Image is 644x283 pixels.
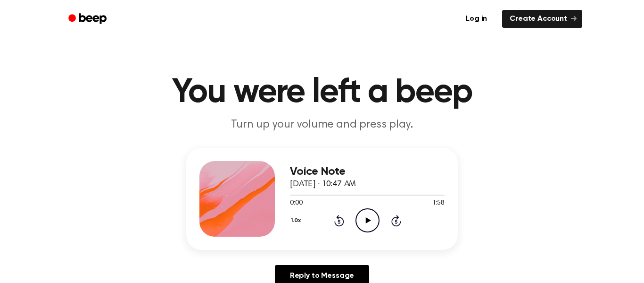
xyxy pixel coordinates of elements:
span: [DATE] · 10:47 AM [290,180,356,189]
h3: Voice Note [290,165,445,178]
a: Create Account [502,10,582,28]
a: Beep [62,10,115,28]
a: Log in [456,8,496,30]
h1: You were left a beep [81,76,563,110]
p: Turn up your volume and press play. [141,117,503,133]
button: 1.0x [290,213,304,229]
span: 0:00 [290,198,302,208]
span: 1:58 [432,198,445,208]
